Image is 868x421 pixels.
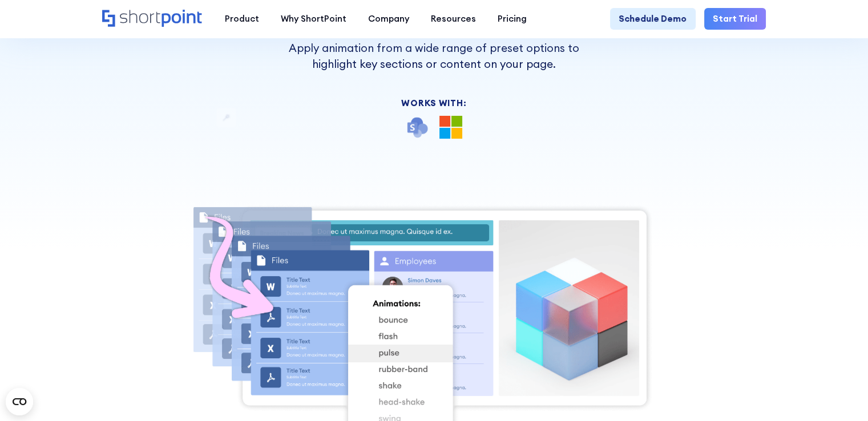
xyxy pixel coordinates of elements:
p: Capture user attention with the Animate Design Element. Apply animation from a wide range of pres... [271,23,596,72]
a: Company [357,8,420,30]
div: Works With: [271,99,596,107]
a: Schedule Demo [610,8,695,30]
a: Start Trial [704,8,766,30]
a: Resources [420,8,487,30]
iframe: Chat Widget [811,366,868,421]
div: Company [368,13,409,26]
div: Product [225,13,259,26]
div: Why ShortPoint [281,13,346,26]
button: Open CMP widget [6,388,33,415]
div: Resources [431,13,476,26]
a: Product [214,8,270,30]
img: SharePoint icon [406,116,429,139]
a: Why ShortPoint [270,8,357,30]
a: Home [102,10,203,29]
img: Microsoft 365 logo [439,116,462,139]
div: Pricing [498,13,527,26]
a: Pricing [487,8,538,30]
